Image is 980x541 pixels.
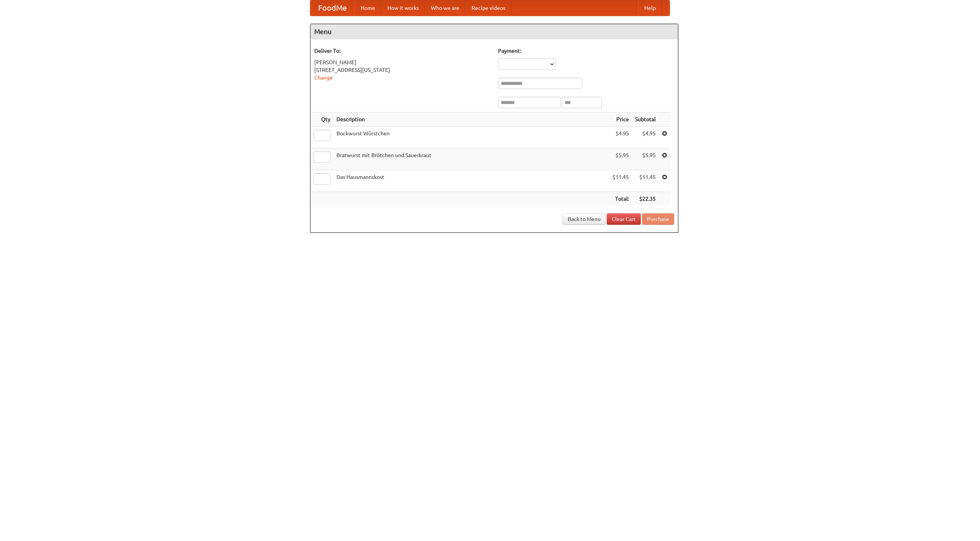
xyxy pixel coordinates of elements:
[632,112,659,127] th: Subtotal
[310,112,333,127] th: Qty
[498,47,674,55] h5: Payment:
[333,112,609,127] th: Description
[354,0,381,16] a: Home
[310,24,678,39] h4: Menu
[632,170,659,192] td: $11.45
[632,192,659,206] th: $22.35
[333,170,609,192] td: Das Hausmannskost
[609,170,632,192] td: $11.45
[609,127,632,148] td: $4.95
[609,192,632,206] th: Total:
[381,0,425,16] a: How it works
[333,148,609,170] td: Bratwurst mit Brötchen und Sauerkraut
[632,148,659,170] td: $5.95
[609,112,632,127] th: Price
[632,127,659,148] td: $4.95
[638,0,662,16] a: Help
[563,213,606,225] a: Back to Menu
[314,47,490,55] h5: Deliver To:
[465,0,511,16] a: Recipe videos
[607,213,641,225] a: Clear Cart
[333,127,609,148] td: Bockwurst Würstchen
[609,148,632,170] td: $5.95
[642,213,674,225] button: Purchase
[314,58,490,66] div: [PERSON_NAME]
[310,0,354,16] a: FoodMe
[314,66,490,74] div: [STREET_ADDRESS][US_STATE]
[425,0,465,16] a: Who we are
[314,75,333,81] a: Change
